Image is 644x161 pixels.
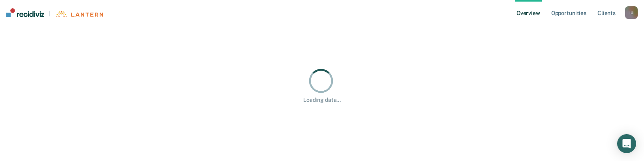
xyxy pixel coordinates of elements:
div: Loading data... [303,97,341,103]
a: | [6,8,103,17]
img: Lantern [55,11,103,17]
div: Open Intercom Messenger [617,134,636,153]
img: Recidiviz [6,8,44,17]
span: | [44,10,55,17]
button: IU [625,6,638,19]
div: I U [625,6,638,19]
